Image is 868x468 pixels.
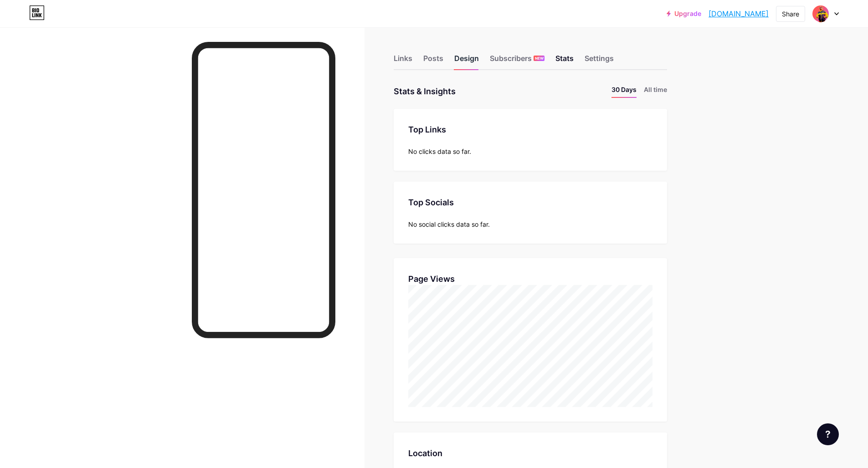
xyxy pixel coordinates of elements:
div: Links [394,53,412,69]
div: Stats & Insights [394,85,456,98]
a: Upgrade [667,10,701,17]
li: All time [644,85,667,98]
div: Location [408,447,652,459]
div: Posts [423,53,443,69]
span: NEW [535,56,544,61]
div: No social clicks data so far. [408,219,652,229]
div: Design [454,53,479,69]
a: [DOMAIN_NAME] [709,8,769,19]
div: Settings [585,53,614,69]
div: Page Views [408,273,652,285]
img: A FREESTYLE DANCER [812,5,829,22]
div: Top Links [408,123,652,136]
li: 30 Days [611,85,637,98]
div: Stats [555,53,574,69]
div: Share [782,9,799,19]
div: No clicks data so far. [408,147,652,156]
div: Top Socials [408,196,652,209]
div: Subscribers [490,53,544,69]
